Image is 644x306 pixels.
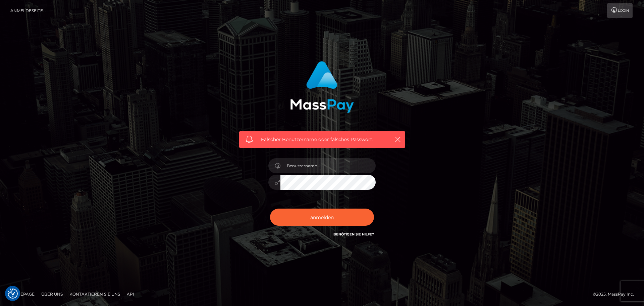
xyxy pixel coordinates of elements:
font: API [127,292,134,297]
font: Kontaktieren Sie uns [69,292,120,297]
button: anmelden [270,209,374,225]
a: Benötigen Sie Hilfe? [333,232,374,236]
a: Login [607,3,633,18]
font: Login [618,8,629,13]
a: Über uns [39,289,65,299]
font: Über uns [41,292,63,297]
font: Anmeldeseite [10,8,43,13]
font: Homepage [10,292,35,297]
input: Benutzername... [280,158,376,173]
a: API [124,289,137,299]
img: Zustimmungsschaltfläche erneut aufrufen [8,289,18,299]
a: Anmeldeseite [10,3,43,18]
button: Einwilligungspräferenzen [8,289,18,299]
img: MassPay-Anmeldung [290,61,354,113]
font: Falscher Benutzername oder falsches Passwort. [261,136,373,142]
a: Homepage [7,289,37,299]
font: © [593,292,596,297]
font: 2025, MassPay Inc. [596,292,634,297]
a: Kontaktieren Sie uns [67,289,123,299]
font: anmelden [310,214,334,220]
